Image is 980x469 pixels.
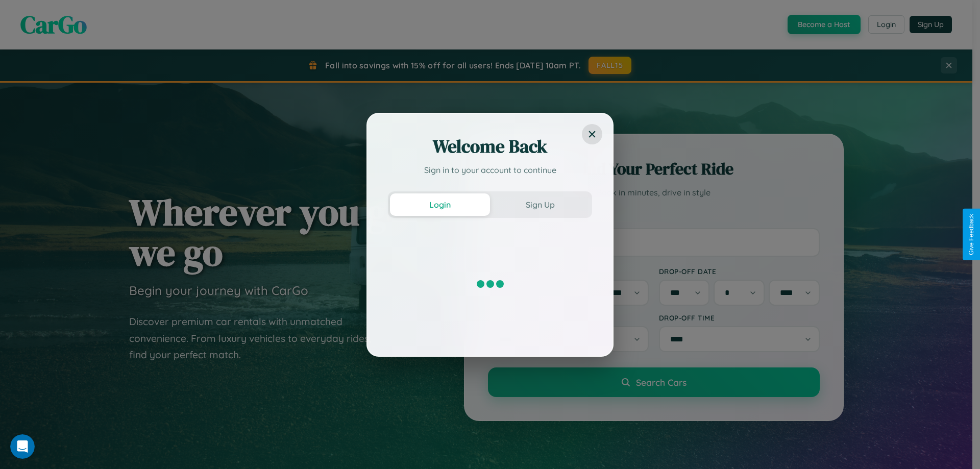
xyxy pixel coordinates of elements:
div: Give Feedback [968,214,975,255]
button: Login [390,193,490,216]
iframe: Intercom live chat [10,434,35,459]
h2: Welcome Back [388,134,592,159]
button: Sign Up [490,193,590,216]
p: Sign in to your account to continue [388,164,592,176]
